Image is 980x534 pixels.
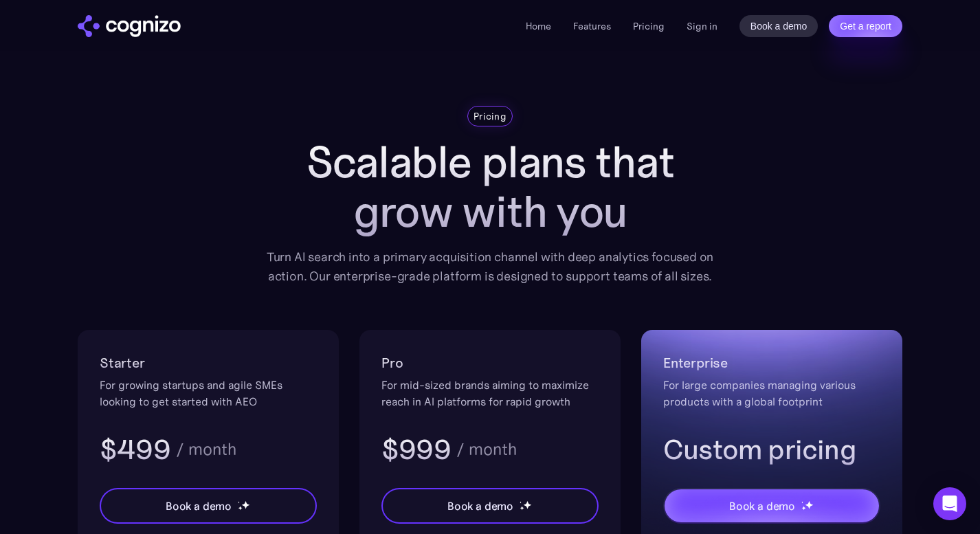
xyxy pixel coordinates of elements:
[933,487,966,520] div: Open Intercom Messenger
[381,488,599,524] a: Book a demostarstarstar
[687,18,717,34] a: Sign in
[447,498,513,514] div: Book a demo
[381,352,599,374] h2: Pro
[520,506,524,511] img: star
[166,498,232,514] div: Book a demo
[805,500,814,509] img: star
[663,377,880,410] div: For large companies managing various products with a global footprint
[100,352,317,374] h2: Starter
[474,109,506,123] div: Pricing
[78,15,181,37] a: home
[381,377,599,410] div: For mid-sized brands aiming to maximize reach in AI platforms for rapid growth
[801,506,806,511] img: star
[456,441,517,458] div: / month
[176,441,236,458] div: / month
[381,432,451,467] h3: $999
[739,15,818,37] a: Book a demo
[100,432,170,467] h3: $499
[100,488,317,524] a: Book a demostarstarstar
[523,500,532,509] img: star
[238,501,240,503] img: star
[729,498,795,514] div: Book a demo
[663,352,880,374] h2: Enterprise
[801,501,803,503] img: star
[663,488,880,524] a: Book a demostarstarstar
[526,20,551,32] a: Home
[78,15,181,37] img: cognizo logo
[633,20,665,32] a: Pricing
[256,137,724,236] h1: Scalable plans that grow with you
[573,20,611,32] a: Features
[520,501,522,503] img: star
[829,15,902,37] a: Get a report
[256,247,724,286] div: Turn AI search into a primary acquisition channel with deep analytics focused on action. Our ente...
[238,506,243,511] img: star
[241,500,250,509] img: star
[663,432,880,467] h3: Custom pricing
[100,377,317,410] div: For growing startups and agile SMEs looking to get started with AEO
